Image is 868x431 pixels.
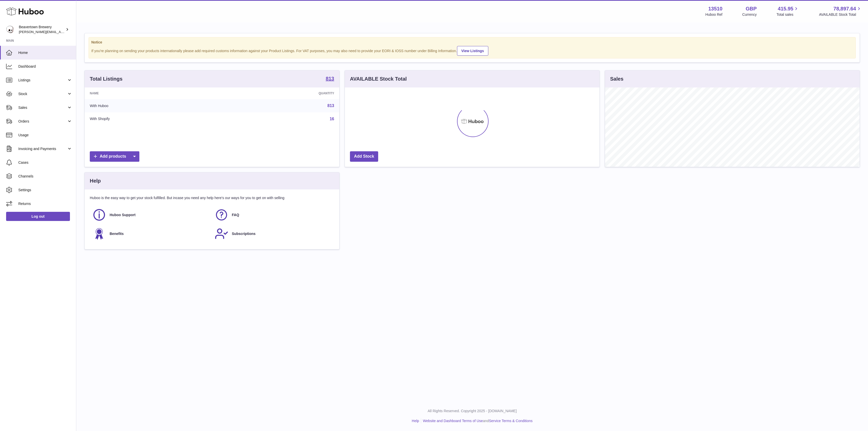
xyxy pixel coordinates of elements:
h3: AVAILABLE Stock Total [350,76,407,82]
p: Huboo is the easy way to get your stock fulfilled. But incase you need any help here's our ways f... [90,196,334,200]
th: Quantity [222,87,339,99]
a: Huboo Support [92,208,210,222]
img: Matthew.McCormack@beavertownbrewery.co.uk [6,26,14,33]
span: Home [18,50,72,55]
a: Add Stock [350,151,378,162]
span: Channels [18,174,72,179]
strong: 813 [326,76,334,81]
span: Dashboard [18,64,72,69]
a: 813 [326,76,334,82]
span: Benefits [110,231,124,236]
strong: GBP [746,5,757,12]
span: 415.95 [778,5,793,12]
a: 813 [327,103,334,108]
span: Cases [18,160,72,165]
h3: Total Listings [90,76,123,82]
a: Help [412,419,419,423]
strong: Notice [91,40,853,45]
a: 78,897.64 AVAILABLE Stock Total [819,5,862,17]
a: Add products [90,151,139,162]
span: Listings [18,78,67,83]
a: Website and Dashboard Terms of Use [423,419,483,423]
span: Sales [18,105,67,110]
span: 78,897.64 [833,5,856,12]
span: Invoicing and Payments [18,146,67,151]
strong: 13510 [708,5,723,12]
span: Stock [18,92,67,96]
a: 415.95 Total sales [776,5,799,17]
a: FAQ [215,208,332,222]
span: FAQ [232,213,239,217]
th: Name [85,87,222,99]
p: All Rights Reserved. Copyright 2025 - [DOMAIN_NAME] [80,409,864,413]
div: Beavertown Brewery [19,25,65,34]
span: Total sales [776,12,799,17]
div: Huboo Ref [705,12,723,17]
a: View Listings [457,46,488,56]
a: Service Terms & Conditions [489,419,533,423]
a: Benefits [92,227,210,241]
li: and [421,419,533,423]
h3: Help [90,177,101,184]
div: Currency [742,12,757,17]
span: Usage [18,133,72,138]
a: Log out [6,212,70,221]
h3: Sales [610,76,623,82]
span: AVAILABLE Stock Total [819,12,862,17]
span: Returns [18,201,72,206]
a: 16 [330,117,334,121]
a: Subscriptions [215,227,332,241]
span: Huboo Support [110,213,136,217]
td: With Huboo [85,99,222,112]
div: If you're planning on sending your products internationally please add required customs informati... [91,45,853,56]
td: With Shopify [85,112,222,126]
span: Orders [18,119,67,124]
span: [PERSON_NAME][EMAIL_ADDRESS][PERSON_NAME][DOMAIN_NAME] [19,30,129,34]
span: Settings [18,188,72,192]
span: Subscriptions [232,231,256,236]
